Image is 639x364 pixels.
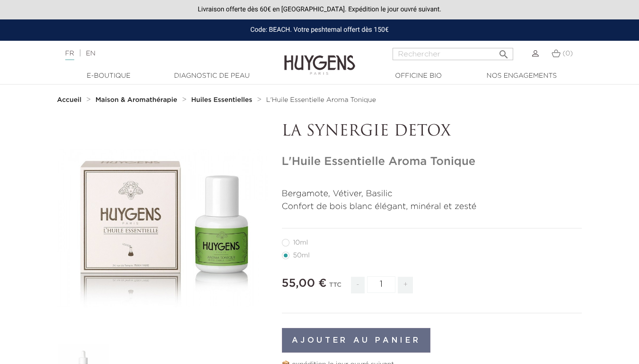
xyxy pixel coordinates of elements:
[65,50,74,60] a: FR
[282,278,327,289] span: 55,00 €
[191,96,254,104] a: Huiles Essentielles
[266,96,376,104] a: L'Huile Essentielle Aroma Tonique
[351,277,364,293] span: -
[282,155,582,169] h1: L'Huile Essentielle Aroma Tonique
[367,276,395,293] input: Quantité
[57,97,82,103] strong: Accueil
[398,277,413,293] span: +
[266,97,376,103] span: L'Huile Essentielle Aroma Tonique
[61,71,156,81] a: E-Boutique
[495,45,512,58] button: 
[282,123,582,141] p: LA SYNERGIE DETOX
[474,71,569,81] a: Nos engagements
[96,96,180,104] a: Maison & Aromathérapie
[282,188,582,200] p: Bergamote, Vétiver, Basilic
[165,71,259,81] a: Diagnostic de peau
[282,239,319,246] label: 10ml
[498,46,509,57] i: 
[61,48,259,59] div: |
[371,71,466,81] a: Officine Bio
[562,50,573,57] span: (0)
[284,40,355,76] img: Huygens
[282,200,582,213] p: Confort de bois blanc élégant, minéral et zesté
[282,252,321,259] label: 50ml
[57,96,84,104] a: Accueil
[191,97,252,103] strong: Huiles Essentielles
[282,328,431,353] button: Ajouter au panier
[96,97,177,103] strong: Maison & Aromathérapie
[86,50,95,57] a: EN
[393,48,513,60] input: Rechercher
[329,275,341,300] div: TTC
